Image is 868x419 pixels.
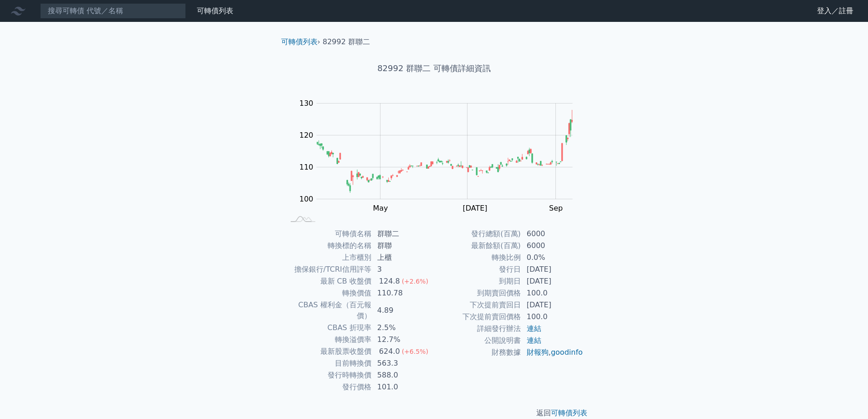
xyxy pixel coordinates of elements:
input: 搜尋可轉債 代號／名稱 [40,3,186,19]
td: 上市櫃別 [285,252,372,264]
a: 可轉債列表 [281,37,318,46]
a: 可轉債列表 [551,409,587,417]
td: 公開說明書 [434,335,521,347]
tspan: Sep [549,204,563,212]
a: 連結 [527,336,541,345]
td: 轉換比例 [434,252,521,264]
td: 100.0 [521,311,584,323]
a: 可轉債列表 [197,6,233,15]
tspan: [DATE] [462,204,487,212]
td: 101.0 [372,381,434,393]
td: 上櫃 [372,252,434,264]
td: 可轉債名稱 [285,228,372,240]
div: 聊天小工具 [822,375,868,419]
td: 轉換溢價率 [285,334,372,346]
h1: 82992 群聯二 可轉債詳細資訊 [274,62,595,75]
td: 12.7% [372,334,434,346]
iframe: Chat Widget [822,375,868,419]
td: 最新 CB 收盤價 [285,275,372,287]
td: 最新股票收盤價 [285,346,372,357]
td: [DATE] [521,299,584,311]
span: (+6.5%) [402,348,428,355]
td: CBAS 折現率 [285,322,372,334]
td: 到期日 [434,275,521,287]
td: 群聯 [372,240,434,252]
td: 0.0% [521,252,584,264]
td: 588.0 [372,369,434,381]
td: CBAS 權利金（百元報價） [285,299,372,322]
p: 返回 [274,408,595,419]
td: 目前轉換價 [285,357,372,369]
td: 下次提前賣回價格 [434,311,521,323]
a: goodinfo [551,348,583,357]
td: 110.78 [372,287,434,299]
td: 6000 [521,228,584,240]
td: 563.3 [372,357,434,369]
div: 124.8 [377,276,402,287]
td: 財務數據 [434,347,521,358]
a: 連結 [527,324,541,333]
td: 100.0 [521,287,584,299]
li: 82992 群聯二 [323,36,370,47]
td: 6000 [521,240,584,252]
td: 轉換價值 [285,287,372,299]
td: [DATE] [521,264,584,275]
tspan: 120 [299,131,313,140]
td: 發行日 [434,264,521,275]
td: , [521,347,584,358]
g: Chart [295,99,586,212]
td: 擔保銀行/TCRI信用評等 [285,264,372,275]
td: 4.89 [372,299,434,322]
td: 發行價格 [285,381,372,393]
li: › [281,36,320,47]
tspan: May [373,204,388,212]
td: 到期賣回價格 [434,287,521,299]
td: 最新餘額(百萬) [434,240,521,252]
td: 2.5% [372,322,434,334]
td: 群聯二 [372,228,434,240]
tspan: 130 [299,99,313,108]
td: 下次提前賣回日 [434,299,521,311]
td: 發行時轉換價 [285,369,372,381]
tspan: 100 [299,195,313,203]
a: 登入／註冊 [810,4,861,18]
td: 轉換標的名稱 [285,240,372,252]
td: [DATE] [521,275,584,287]
a: 財報狗 [527,348,549,357]
td: 發行總額(百萬) [434,228,521,240]
td: 3 [372,264,434,275]
td: 詳細發行辦法 [434,323,521,335]
div: 624.0 [377,346,402,357]
tspan: 110 [299,163,313,171]
span: (+2.6%) [402,278,428,285]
